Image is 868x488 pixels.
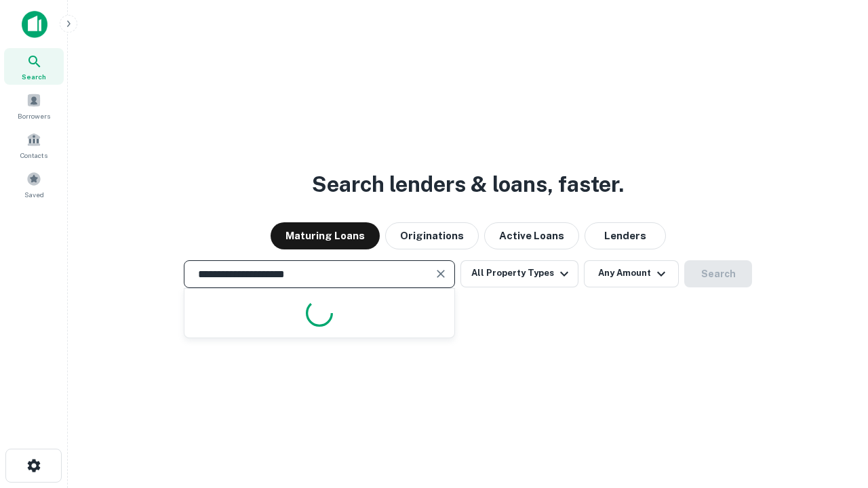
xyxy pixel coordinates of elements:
[312,168,624,201] h3: Search lenders & loans, faster.
[385,222,479,249] button: Originations
[800,380,868,445] iframe: Chat Widget
[4,87,64,124] a: Borrowers
[4,48,64,85] a: Search
[431,264,450,283] button: Clear
[4,166,64,203] a: Saved
[22,71,46,82] span: Search
[18,110,50,121] span: Borrowers
[460,260,578,287] button: All Property Types
[4,127,64,163] a: Contacts
[584,260,679,287] button: Any Amount
[22,11,47,38] img: capitalize-icon.png
[484,222,579,249] button: Active Loans
[271,222,380,249] button: Maturing Loans
[20,150,47,161] span: Contacts
[24,189,44,200] span: Saved
[585,222,666,249] button: Lenders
